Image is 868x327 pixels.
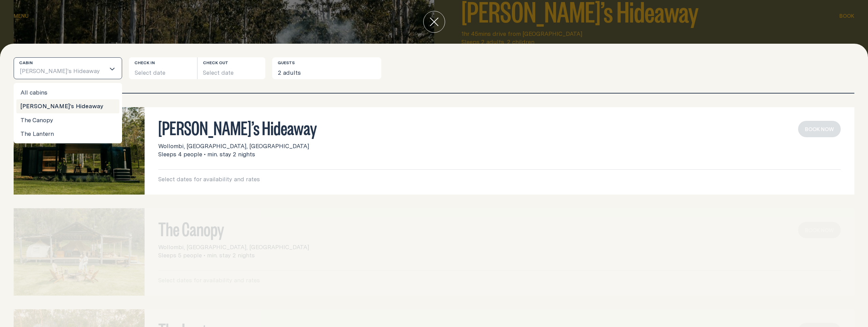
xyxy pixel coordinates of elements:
[100,65,105,79] input: Search for option
[158,150,255,158] span: Sleeps 4 people • min. stay 2 nights
[14,57,122,79] div: Search for option
[423,11,445,33] button: close
[158,121,841,134] h3: [PERSON_NAME]’s Hideaway
[798,121,841,137] button: book now
[158,142,309,150] span: Wollombi, [GEOGRAPHIC_DATA], [GEOGRAPHIC_DATA]
[129,57,197,79] button: Select date
[158,175,841,183] p: Select dates for availability and rates
[197,57,266,79] button: Select date
[272,57,381,79] button: 2 adults
[19,63,100,79] span: [PERSON_NAME]’s Hideaway
[278,60,295,66] label: Guests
